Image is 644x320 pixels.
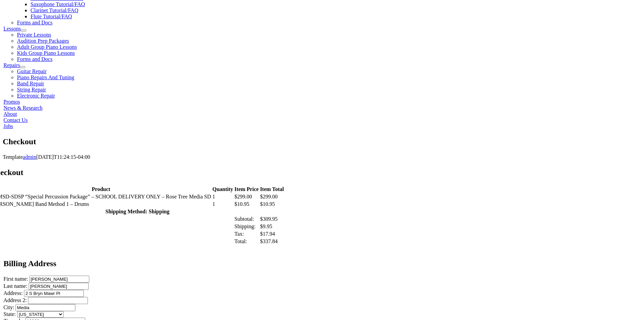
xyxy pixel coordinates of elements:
[17,20,52,25] a: Forms and Docs
[30,14,72,19] a: Flute Tutorial/FAQ
[234,216,259,222] td: Subtotal:
[234,186,259,193] th: Item Price
[3,297,27,303] label: Address 2:
[3,99,20,105] a: Promos
[23,154,36,160] a: admin
[260,186,284,193] th: Item Total
[3,105,43,111] a: News & Research
[212,186,233,193] th: Quantity
[17,50,75,56] a: Kids Group Piano Lessons
[3,26,21,31] a: Lessons
[3,258,401,269] h2: Billing Address
[260,216,284,222] td: $309.95
[3,154,23,160] span: Template
[260,238,284,245] td: $337.84
[21,29,26,31] button: Open submenu of Lessons
[3,136,641,148] h1: Checkout
[3,117,28,123] a: Contact Us
[234,238,259,245] td: Total:
[234,193,259,200] td: $299.00
[260,201,284,208] td: $10.95
[17,32,51,38] a: Private Lessons
[3,123,13,129] a: Jobs
[17,38,69,44] a: Audition Prep Packages
[3,62,20,68] a: Repairs
[3,283,27,289] label: Last name:
[3,304,14,310] label: City:
[3,111,17,117] a: About
[3,276,28,282] label: First name:
[260,193,284,200] td: $299.00
[17,68,47,74] a: Guitar Repair
[20,66,25,68] button: Open submenu of Repairs
[17,87,46,92] a: String Repair
[212,193,233,200] td: 1
[3,136,641,148] section: Page Title Bar
[17,44,77,50] a: Adult Group Piano Lessons
[260,223,284,230] td: $9.95
[30,7,78,13] a: Clarinet Tutorial/FAQ
[17,311,64,318] select: State billing address
[17,81,44,86] a: Band Repair
[234,223,259,230] td: Shipping:
[30,1,85,7] a: Saxophone Tutorial/FAQ
[212,201,233,208] td: 1
[36,154,90,160] span: [DATE]T11:24:15-04:00
[17,74,74,80] a: Piano Repairs And Tuning
[17,93,55,99] a: Electronic Repair
[3,311,16,317] label: State:
[17,56,52,62] a: Forms and Docs
[3,290,23,296] label: Address:
[234,231,259,237] td: Tax:
[260,231,284,237] td: $17.94
[234,201,259,208] td: $10.95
